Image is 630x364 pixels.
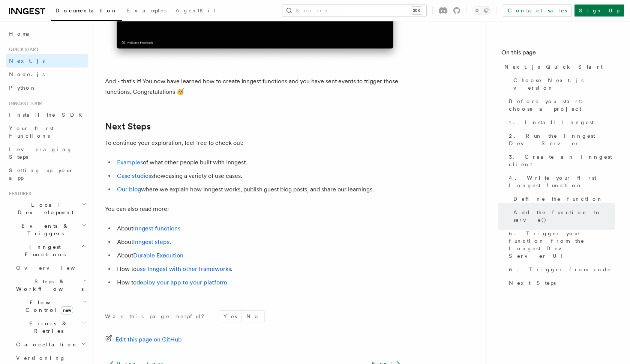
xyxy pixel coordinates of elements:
[115,184,405,195] li: where we explain how Inngest works, publish guest blog posts, and share our learnings.
[6,222,82,237] span: Events & Triggers
[6,54,88,68] a: Next.js
[501,60,615,74] a: Next.js Quick Start
[6,122,88,143] a: Your first Functions
[9,125,54,139] span: Your first Functions
[115,334,182,345] span: Edit this page on GitHub
[509,119,594,126] span: 1. Install Inngest
[122,2,171,20] a: Examples
[510,74,615,95] a: Choose Next.js version
[9,85,36,91] span: Python
[9,146,72,160] span: Leveraging Steps
[9,167,73,181] span: Setting up your app
[6,198,88,219] button: Local Development
[115,250,405,261] li: About
[136,279,227,286] a: deploy your app to your platform
[513,77,615,92] span: Choose Next.js version
[115,171,405,181] li: showcasing a variety of use cases.
[6,143,88,164] a: Leveraging Steps
[6,101,42,107] span: Inngest tour
[13,317,88,338] button: Errors & Retries
[13,341,78,348] span: Cancellation
[509,266,611,273] span: 6. Trigger from code
[61,306,73,314] span: new
[117,186,141,193] a: Our blog
[6,108,88,122] a: Install the SDK
[105,138,405,148] p: To continue your exploration, feel free to check out:
[506,150,615,171] a: 3. Create an Inngest client
[175,8,215,14] span: AgentKit
[509,279,556,287] span: Next Steps
[509,132,615,147] span: 2. Run the Inngest Dev Server
[115,223,405,234] li: About .
[510,206,615,227] a: Add the function to serve()
[16,355,66,361] span: Versioning
[6,81,88,95] a: Python
[472,6,490,15] button: Toggle dark mode
[171,2,220,20] a: AgentKit
[13,299,82,314] span: Flow Control
[115,157,405,168] li: of what other people built with Inngest.
[574,5,624,17] a: Sign Up
[13,338,88,351] button: Cancellation
[6,68,88,81] a: Node.js
[506,116,615,129] a: 1. Install Inngest
[242,311,264,322] button: No
[105,204,405,214] p: You can also read more:
[509,230,615,260] span: 5. Trigger your function from the Inngest Dev Server UI
[513,195,603,203] span: Define the function
[133,238,169,245] a: Inngest steps
[411,7,422,14] kbd: ⌘K
[6,47,39,53] span: Quick start
[55,8,117,14] span: Documentation
[513,209,615,224] span: Add the function to serve()
[13,278,84,293] span: Steps & Workflows
[117,172,151,179] a: Case studies
[133,225,180,232] a: Inngest functions
[219,311,241,322] button: Yes
[105,121,151,132] a: Next Steps
[13,275,88,296] button: Steps & Workflows
[9,71,45,77] span: Node.js
[136,265,231,272] a: use Inngest with other frameworks
[6,191,31,197] span: Features
[51,2,122,21] a: Documentation
[117,159,143,166] a: Examples
[506,95,615,116] a: Before you start: choose a project
[9,112,87,118] span: Install the SDK
[509,174,615,189] span: 4. Write your first Inngest function
[9,30,30,38] span: Home
[504,63,603,71] span: Next.js Quick Start
[6,243,81,258] span: Inngest Functions
[509,98,615,113] span: Before you start: choose a project
[506,129,615,150] a: 2. Run the Inngest Dev Server
[115,264,405,274] li: How to .
[115,277,405,288] li: How to .
[105,76,405,97] p: And - that's it! You now have learned how to create Inngest functions and you have sent events to...
[6,27,88,41] a: Home
[6,219,88,240] button: Events & Triggers
[506,227,615,263] a: 5. Trigger your function from the Inngest Dev Server UI
[510,192,615,206] a: Define the function
[105,334,182,345] a: Edit this page on GitHub
[9,58,45,64] span: Next.js
[13,261,88,275] a: Overview
[501,48,615,60] h4: On this page
[115,237,405,247] li: About .
[6,164,88,185] a: Setting up your app
[506,171,615,192] a: 4. Write your first Inngest function
[16,265,93,271] span: Overview
[133,252,183,259] a: Durable Execution
[6,201,82,216] span: Local Development
[105,313,210,320] p: Was this page helpful?
[13,320,81,335] span: Errors & Retries
[6,240,88,261] button: Inngest Functions
[506,263,615,276] a: 6. Trigger from code
[126,8,166,14] span: Examples
[509,153,615,168] span: 3. Create an Inngest client
[282,5,426,17] button: Search...⌘K
[506,276,615,290] a: Next Steps
[503,5,571,17] a: Contact sales
[13,296,88,317] button: Flow Controlnew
